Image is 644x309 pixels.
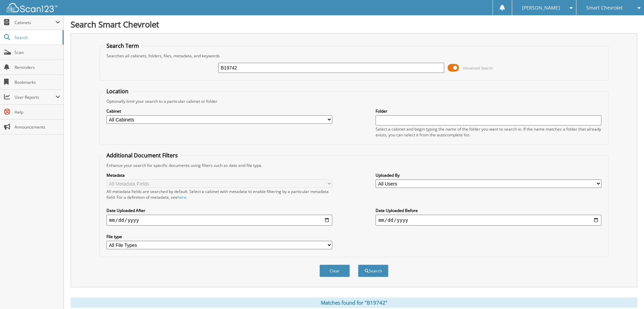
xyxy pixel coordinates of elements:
[522,6,560,10] span: [PERSON_NAME]
[376,108,601,114] label: Folder
[319,265,350,277] button: Clear
[106,208,332,213] label: Date Uploaded After
[15,35,59,40] span: Search
[15,124,60,130] span: Announcements
[103,162,605,168] div: Enhance your search for specific documents using filters such as date and file type.
[15,50,60,55] span: Scan
[103,152,181,159] legend: Additional Document Filters
[71,19,637,30] h1: Search Smart Chevrolet
[106,189,332,200] div: All metadata fields are searched by default. Select a cabinet with metadata to enable filtering b...
[15,64,60,70] span: Reminders
[71,297,637,308] div: Matches found for "B19742"
[7,3,57,12] img: scan123-logo-white.svg
[106,234,332,239] label: File type
[586,6,623,10] span: Smart Chevrolet
[103,53,605,59] div: Searches all cabinets, folders, files, metadata, and keywords
[103,98,605,104] div: Optionally limit your search to a particular cabinet or folder
[15,79,60,85] span: Bookmarks
[106,172,332,178] label: Metadata
[376,215,601,226] input: end
[463,65,493,71] span: Advanced Search
[177,194,186,200] a: here
[15,94,55,100] span: User Reports
[376,208,601,213] label: Date Uploaded Before
[103,42,142,50] legend: Search Term
[376,126,601,138] div: Select a cabinet and begin typing the name of the folder you want to search in. If the name match...
[15,20,55,25] span: Cabinets
[106,108,332,114] label: Cabinet
[358,265,388,277] button: Search
[376,172,601,178] label: Uploaded By
[103,88,132,95] legend: Location
[15,109,60,115] span: Help
[106,215,332,226] input: start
